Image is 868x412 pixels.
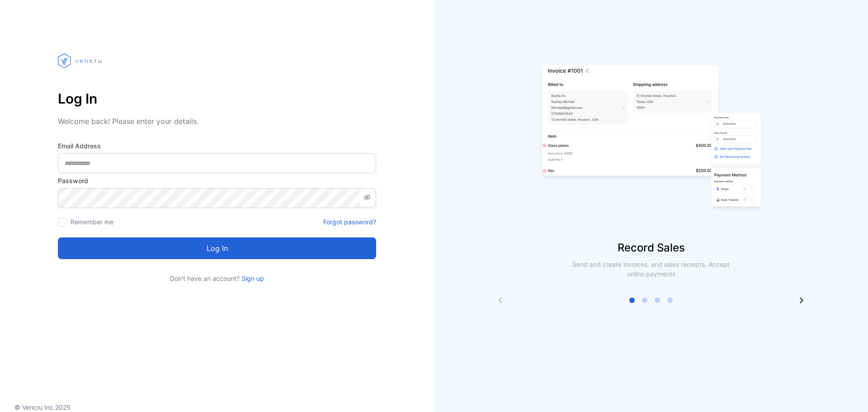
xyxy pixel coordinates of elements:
[323,217,376,227] a: Forgot password?
[58,141,376,151] label: Email Address
[538,36,764,240] img: slider image
[434,240,868,256] p: Record Sales
[58,237,376,259] button: Log in
[58,274,376,283] p: Don't have an account?
[240,275,264,282] a: Sign up
[58,176,376,185] label: Password
[58,116,376,127] p: Welcome back! Please enter your details.
[58,88,376,109] p: Log In
[71,218,113,226] label: Remember me
[58,36,103,85] img: vencru logo
[564,260,738,279] p: Send and create invoices, and sales receipts. Accept online payments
